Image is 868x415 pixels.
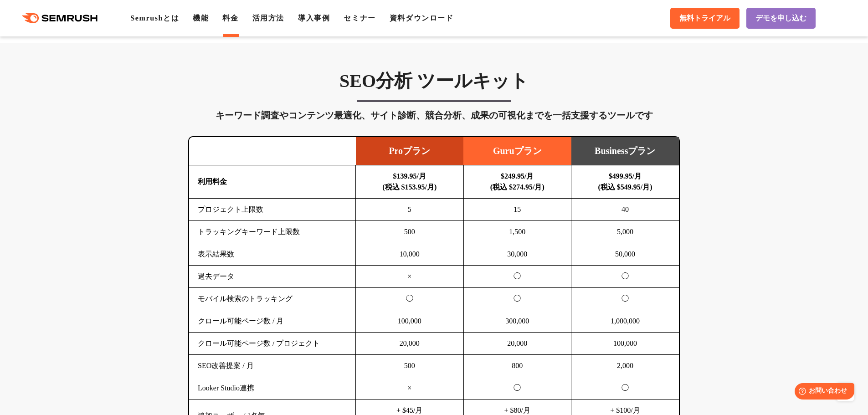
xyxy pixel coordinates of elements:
td: モバイル検索のトラッキング [189,288,356,310]
td: ◯ [356,288,464,310]
a: 導入事例 [298,14,330,22]
b: $249.95/月 (税込 $274.95/月) [490,172,544,191]
td: × [356,266,464,288]
b: $499.95/月 (税込 $549.95/月) [598,172,652,191]
b: 利用料金 [198,178,227,185]
td: 10,000 [356,243,464,266]
td: 5 [356,199,464,221]
td: ◯ [463,266,571,288]
td: × [356,377,464,400]
td: 20,000 [463,333,571,355]
td: 1,000,000 [571,310,679,333]
span: デモを申し込む [755,14,806,23]
td: 1,500 [463,221,571,243]
td: 50,000 [571,243,679,266]
iframe: Help widget launcher [787,379,858,405]
td: 800 [463,355,571,377]
td: 2,000 [571,355,679,377]
td: ◯ [571,377,679,400]
div: キーワード調査やコンテンツ最適化、サイト診断、競合分析、成果の可視化までを一括支援するツールです [188,108,680,123]
td: Looker Studio連携 [189,377,356,400]
a: 活用方法 [252,14,284,22]
b: $139.95/月 (税込 $153.95/月) [382,172,437,191]
td: ◯ [463,377,571,400]
td: プロジェクト上限数 [189,199,356,221]
td: 15 [463,199,571,221]
td: クロール可能ページ数 / 月 [189,310,356,333]
td: 500 [356,221,464,243]
a: 資料ダウンロード [390,14,454,22]
a: 機能 [193,14,209,22]
td: ◯ [571,288,679,310]
td: Businessプラン [571,137,679,165]
td: トラッキングキーワード上限数 [189,221,356,243]
td: 500 [356,355,464,377]
td: 5,000 [571,221,679,243]
a: 料金 [222,14,238,22]
td: 30,000 [463,243,571,266]
a: セミナー [344,14,375,22]
td: 100,000 [356,310,464,333]
td: 過去データ [189,266,356,288]
td: 20,000 [356,333,464,355]
td: SEO改善提案 / 月 [189,355,356,377]
td: Guruプラン [463,137,571,165]
td: 40 [571,199,679,221]
td: 表示結果数 [189,243,356,266]
td: ◯ [463,288,571,310]
span: 無料トライアル [679,14,730,23]
a: デモを申し込む [746,8,816,29]
td: Proプラン [356,137,464,165]
a: Semrushとは [130,14,179,22]
h3: SEO分析 ツールキット [188,70,680,92]
a: 無料トライアル [670,8,740,29]
td: 100,000 [571,333,679,355]
td: クロール可能ページ数 / プロジェクト [189,333,356,355]
td: 300,000 [463,310,571,333]
td: ◯ [571,266,679,288]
